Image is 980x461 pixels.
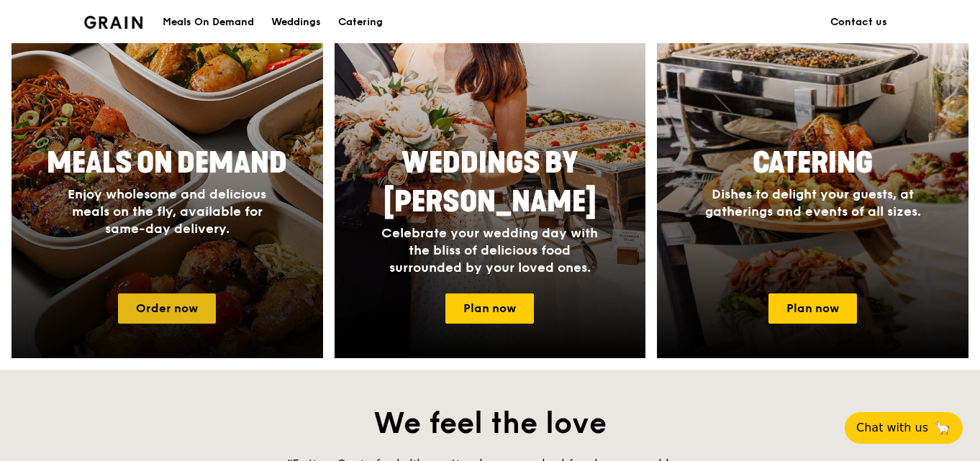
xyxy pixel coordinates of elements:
span: Catering [753,146,873,181]
span: Celebrate your wedding day with the bliss of delicious food surrounded by your loved ones. [381,225,598,275]
span: Dishes to delight your guests, at gatherings and events of all sizes. [705,186,921,219]
span: 🦙 [934,419,951,437]
span: Meals On Demand [47,146,287,181]
span: Enjoy wholesome and delicious meals on the fly, available for same-day delivery. [68,186,266,237]
a: Catering [330,1,391,44]
a: Plan now [445,293,534,324]
div: Meals On Demand [163,1,254,44]
div: Catering [338,1,383,44]
div: Weddings [271,1,321,44]
a: Plan now [768,293,857,324]
img: Grain [84,16,142,29]
span: Weddings by [PERSON_NAME] [384,146,596,219]
a: Weddings [263,1,330,44]
a: Order now [118,293,216,324]
a: Contact us [822,1,896,44]
button: Chat with us🦙 [845,412,963,444]
span: Chat with us [856,419,928,437]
